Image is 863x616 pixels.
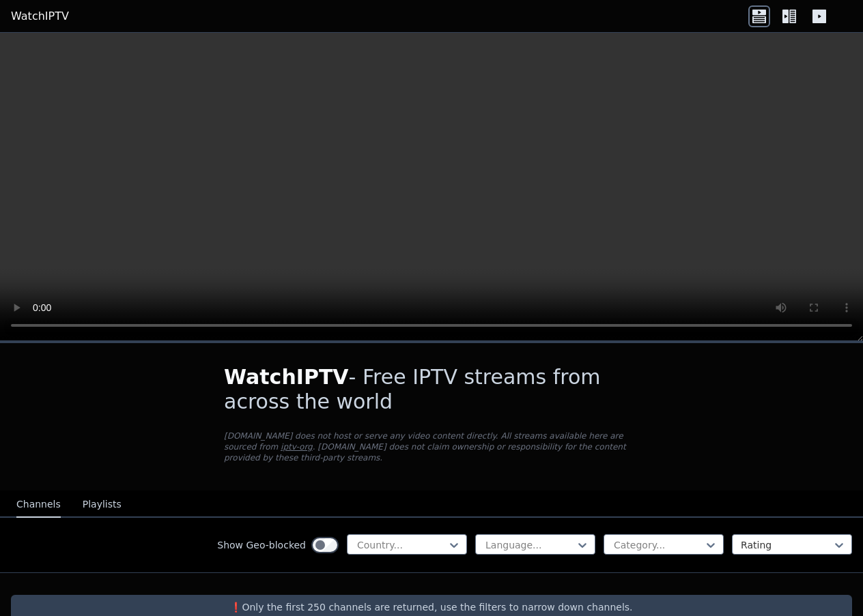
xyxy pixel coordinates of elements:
a: iptv-org [281,442,313,452]
h1: - Free IPTV streams from across the world [224,365,639,414]
p: [DOMAIN_NAME] does not host or serve any video content directly. All streams available here are s... [224,430,639,463]
button: Channels [16,492,61,518]
span: WatchIPTV [224,365,349,389]
p: ❗️Only the first 250 channels are returned, use the filters to narrow down channels. [16,600,847,614]
a: WatchIPTV [11,8,69,25]
button: Playlists [83,492,122,518]
label: Show Geo-blocked [217,538,306,552]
